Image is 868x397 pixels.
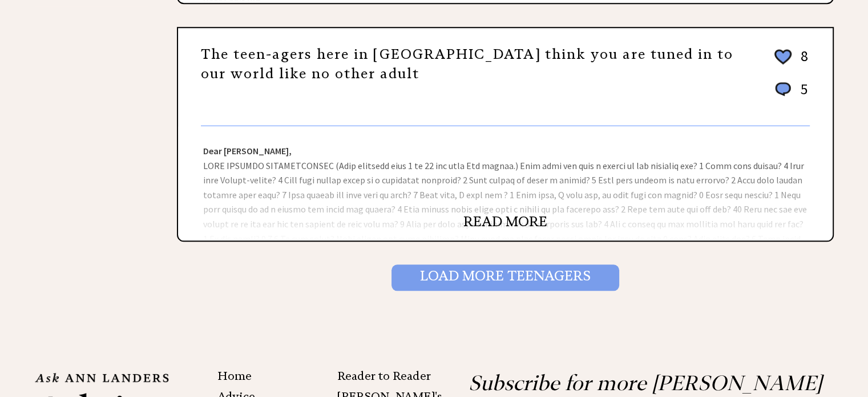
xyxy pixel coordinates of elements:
[217,369,252,383] a: Home
[203,145,292,157] strong: Dear [PERSON_NAME],
[463,213,547,230] a: READ MORE
[795,46,809,78] td: 8
[773,80,793,98] img: message_round%201.png
[337,369,431,383] a: Reader to Reader
[201,46,733,82] a: The teen-agers here in [GEOGRAPHIC_DATA] think you are tuned in to our world like no other adult
[178,126,833,240] div: LORE IPSUMDO SITAMETCONSEC (Adip elitsedd eius 1 te 22 inc utla Etd magnaa.) Enim admi ven quis n...
[773,47,793,67] img: heart_outline%202.png
[795,79,809,110] td: 5
[391,264,619,291] input: Load More Teenagers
